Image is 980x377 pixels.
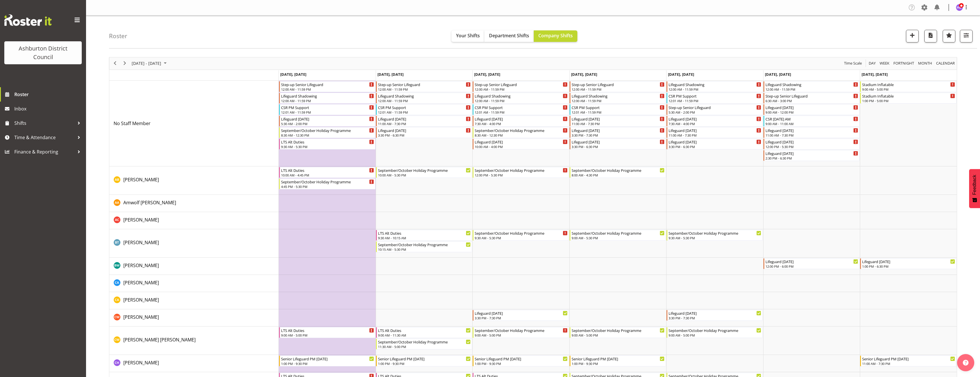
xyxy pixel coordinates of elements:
[475,139,568,145] div: Lifeguard [DATE]
[868,60,877,67] button: Timeline Day
[123,216,159,223] a: [PERSON_NAME]
[475,127,568,133] div: September/October Holiday Programme
[765,127,858,133] div: Lifeguard [DATE]
[669,104,761,110] div: Step-up Senior Lifeguard
[281,81,374,87] div: Step-up Senior Lifeguard
[669,230,761,236] div: September/October Holiday Programme
[843,60,862,67] span: Time Scale
[475,316,568,320] div: 3:30 PM - 7:30 PM
[879,60,890,67] span: Week
[378,236,471,240] div: 9:30 AM - 10:15 AM
[489,32,529,39] span: Department Shifts
[765,81,858,87] div: Lifeguard Shadowing
[669,139,761,145] div: Lifeguard [DATE]
[475,93,568,99] div: Lifeguard Shadowing
[376,355,472,366] div: Charlotte Hydes"s event - Senior Lifeguard PM Tuesday Begin From Tuesday, September 23, 2025 at 1...
[572,173,665,177] div: 8:00 AM - 4:30 PM
[765,110,858,114] div: 9:00 AM - 12:00 PM
[281,179,374,184] div: September/October Holiday Programme
[281,356,374,362] div: Senior Lifeguard PM [DATE]
[572,236,665,240] div: 9:00 AM - 5:30 PM
[120,57,130,69] div: next period
[376,327,472,338] div: Charlotte Bota Wilson"s event - LTS Alt Duties Begin From Tuesday, September 23, 2025 at 9:00:00 ...
[943,30,955,42] button: Highlight an important date within the roster.
[279,104,375,115] div: No Staff Member"s event - CSR PM Support Begin From Monday, September 22, 2025 at 12:01:00 AM GMT...
[570,116,666,127] div: No Staff Member"s event - Lifeguard Thursday Begin From Thursday, September 25, 2025 at 11:00:00 ...
[14,104,83,113] span: Inbox
[936,60,955,67] span: calendar
[475,144,568,149] div: 10:00 AM - 4:00 PM
[765,150,858,156] div: Lifeguard [DATE]
[131,60,162,67] span: [DATE] - [DATE]
[572,87,665,92] div: 12:00 AM - 11:59 PM
[376,230,472,241] div: Bailey Tait"s event - LTS Alt Duties Begin From Tuesday, September 23, 2025 at 9:30:00 AM GMT+12:...
[378,98,471,103] div: 12:00 AM - 11:59 PM
[473,230,569,241] div: Bailey Tait"s event - September/October Holiday Programme Begin From Wednesday, September 24, 202...
[110,57,120,69] div: previous period
[572,127,665,133] div: Lifeguard [DATE]
[765,264,858,269] div: 12:00 PM - 6:00 PM
[123,359,159,366] a: [PERSON_NAME]
[667,81,763,92] div: No Staff Member"s event - Lifeguard Shadowing Begin From Friday, September 26, 2025 at 12:00:00 A...
[572,144,665,149] div: 3:30 PM - 6:30 PM
[111,60,119,67] button: Previous
[377,72,404,77] span: [DATE], [DATE]
[763,150,860,161] div: No Staff Member"s event - Lifeguard Saturday Begin From Saturday, September 27, 2025 at 2:30:00 P...
[860,81,956,92] div: No Staff Member"s event - Stadium Inflatable Begin From Sunday, September 28, 2025 at 9:00:00 AM ...
[281,116,374,122] div: Lifeguard [DATE]
[669,327,761,333] div: September/October Holiday Programme
[281,133,374,137] div: 8:30 AM - 12:30 PM
[765,144,858,149] div: 12:00 PM - 5:30 PM
[862,361,955,366] div: 11:00 AM - 7:30 PM
[765,98,858,103] div: 6:30 AM - 3:00 PM
[123,239,159,246] span: [PERSON_NAME]
[667,230,763,241] div: Bailey Tait"s event - September/October Holiday Programme Begin From Friday, September 26, 2025 a...
[378,127,471,133] div: Lifeguard [DATE]
[765,133,858,137] div: 11:00 AM - 7:30 PM
[280,72,306,77] span: [DATE], [DATE]
[279,167,375,178] div: Alex Bateman"s event - LTS Alt Duties Begin From Monday, September 22, 2025 at 10:00:00 AM GMT+12...
[475,81,568,87] div: Step-up Senior Lifeguard
[114,120,151,127] span: No Staff Member
[667,310,763,321] div: Charlie Wilson"s event - Lifeguard Friday Begin From Friday, September 26, 2025 at 3:30:00 PM GMT...
[765,93,858,99] div: Step-up Senior Lifeguard
[123,262,159,269] a: [PERSON_NAME]
[475,104,568,110] div: CSR PM Support
[378,230,471,236] div: LTS Alt Duties
[376,339,472,349] div: Charlotte Bota Wilson"s event - September/October Holiday Programme Begin From Tuesday, September...
[763,104,860,115] div: No Staff Member"s event - Lifeguard Saturday Begin From Saturday, September 27, 2025 at 9:00:00 A...
[473,104,569,115] div: No Staff Member"s event - CSR PM Support Begin From Wednesday, September 24, 2025 at 12:01:00 AM ...
[572,81,665,87] div: Step-up Senior Lifeguard
[114,120,151,127] a: No Staff Member
[669,121,761,126] div: 7:30 AM - 4:00 PM
[669,87,761,92] div: 12:00 AM - 11:59 PM
[123,314,159,320] a: [PERSON_NAME]
[572,230,665,236] div: September/October Holiday Programme
[279,139,375,149] div: No Staff Member"s event - LTS Alt Duties Begin From Monday, September 22, 2025 at 9:30:00 AM GMT+...
[109,195,279,212] td: Amwolf Artz resource
[378,247,471,252] div: 10:15 AM - 5:30 PM
[279,116,375,127] div: No Staff Member"s event - Lifeguard Monday Begin From Monday, September 22, 2025 at 5:30:00 AM GM...
[451,30,484,42] button: Your Shifts
[123,262,159,269] span: [PERSON_NAME]
[281,361,374,366] div: 1:00 PM - 9:30 PM
[572,93,665,99] div: Lifeguard Shadowing
[378,361,471,366] div: 1:00 PM - 9:30 PM
[279,81,375,92] div: No Staff Member"s event - Step-up Senior Lifeguard Begin From Monday, September 22, 2025 at 12:00...
[378,173,471,177] div: 10:00 AM - 5:30 PM
[281,98,374,103] div: 12:00 AM - 11:59 PM
[570,327,666,338] div: Charlotte Bota Wilson"s event - September/October Holiday Programme Begin From Thursday, Septembe...
[130,57,170,69] div: September 22 - 28, 2025
[669,93,761,99] div: CSR PM Support
[378,242,471,247] div: September/October Holiday Programme
[378,87,471,92] div: 12:00 AM - 11:59 PM
[109,212,279,229] td: Ashton Cromie resource
[862,264,955,269] div: 1:00 PM - 6:30 PM
[131,60,169,67] button: September 2025
[378,93,471,99] div: Lifeguard Shadowing
[121,60,129,67] button: Next
[765,156,858,160] div: 2:30 PM - 6:30 PM
[570,104,666,115] div: No Staff Member"s event - CSR PM Support Begin From Thursday, September 25, 2025 at 12:01:00 AM G...
[109,81,279,166] td: No Staff Member resource
[860,258,956,269] div: Bella Wilson"s event - Lifeguard Sunday Begin From Sunday, September 28, 2025 at 1:00:00 PM GMT+1...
